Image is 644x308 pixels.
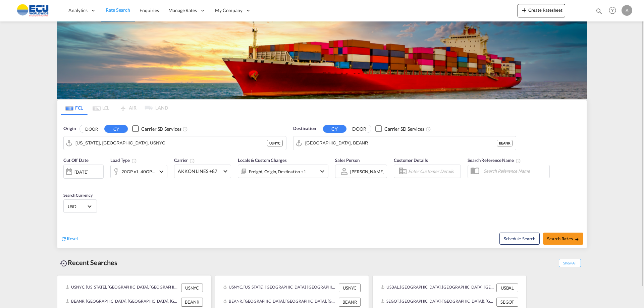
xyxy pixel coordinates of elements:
[350,169,384,174] div: [PERSON_NAME]
[140,7,159,13] span: Enquiries
[575,237,579,242] md-icon: icon-arrow-right
[68,203,87,209] span: USD
[622,5,632,16] div: A
[10,3,55,18] img: 6cccb1402a9411edb762cf9624ab9cda.png
[518,4,565,17] button: icon-plus 400-fgCreate Ratesheet
[132,125,181,132] md-checkbox: Checkbox No Ink
[496,298,518,306] div: SEGOT
[607,5,622,17] div: Help
[607,5,618,16] span: Help
[480,166,549,176] input: Search Reference Name
[65,284,179,292] div: USNYC, New York, NY, United States, North America, Americas
[67,236,78,241] span: Reset
[318,167,326,175] md-icon: icon-chevron-down
[496,284,518,292] div: USBAL
[267,140,283,146] div: USNYC
[559,259,581,267] span: Show All
[178,168,221,175] span: AKKON LINES +87
[74,169,88,175] div: [DATE]
[131,158,137,164] md-icon: icon-information-outline
[543,233,583,245] button: Search Ratesicon-arrow-right
[293,136,516,150] md-input-container: Antwerp, BEANR
[57,255,120,270] div: Recent Searches
[249,167,306,176] div: Freight Origin Destination Factory Stuffing
[595,7,603,15] md-icon: icon-magnify
[305,138,497,148] input: Search by Port
[181,298,203,306] div: BEANR
[347,125,371,133] button: DOOR
[238,158,287,163] span: Locals & Custom Charges
[110,165,167,178] div: 20GP x1 40GP x1 40HC x1 45HC x1icon-chevron-down
[190,158,195,164] md-icon: The selected Trucker/Carrierwill be displayed in the rate results If the rates are from another f...
[65,298,179,306] div: BEANR, Antwerp, Belgium, Western Europe, Europe
[63,165,104,179] div: [DATE]
[223,298,337,306] div: BEANR, Antwerp, Belgium, Western Europe, Europe
[64,136,286,150] md-input-container: New York, NY, USNYC
[394,158,428,163] span: Customer Details
[63,158,89,163] span: Cut Off Date
[63,193,93,198] span: Search Currency
[168,7,197,14] span: Manage Rates
[174,158,195,163] span: Carrier
[375,125,424,132] md-checkbox: Checkbox No Ink
[238,165,328,178] div: Freight Origin Destination Factory Stuffingicon-chevron-down
[61,100,88,115] md-tab-item: FCL
[75,138,267,148] input: Search by Port
[335,158,360,163] span: Sales Person
[181,284,203,292] div: USNYC
[215,7,243,14] span: My Company
[80,125,103,133] button: DOOR
[497,140,513,146] div: BEANR
[499,233,540,245] button: Note: By default Schedule search will only considerorigin ports, destination ports and cut off da...
[408,166,459,176] input: Enter Customer Details
[595,7,603,17] div: icon-magnify
[157,168,165,176] md-icon: icon-chevron-down
[57,21,587,99] img: LCL+%26+FCL+BACKGROUND.png
[426,126,431,132] md-icon: Unchecked: Search for CY (Container Yard) services for all selected carriers.Checked : Search for...
[106,7,130,13] span: Rate Search
[68,7,88,14] span: Analytics
[520,6,528,14] md-icon: icon-plus 400-fg
[381,284,495,292] div: USBAL, Baltimore, MD, United States, North America, Americas
[63,125,75,132] span: Origin
[57,115,587,248] div: Origin DOOR CY Checkbox No InkUnchecked: Search for CY (Container Yard) services for all selected...
[61,100,168,115] md-pagination-wrapper: Use the left and right arrow keys to navigate between tabs
[323,125,346,133] button: CY
[384,126,424,132] div: Carrier SD Services
[350,167,385,176] md-select: Sales Person: Antonio Galvao
[60,259,68,267] md-icon: icon-backup-restore
[339,284,361,292] div: USNYC
[339,298,361,306] div: BEANR
[61,236,67,242] md-icon: icon-refresh
[293,125,316,132] span: Destination
[381,298,495,306] div: SEGOT, Gothenburg (Goteborg), Sweden, Northern Europe, Europe
[63,178,68,187] md-datepicker: Select
[516,158,521,164] md-icon: Your search will be saved by the below given name
[110,158,137,163] span: Load Type
[67,201,93,211] md-select: Select Currency: $ USDUnited States Dollar
[223,284,337,292] div: USNYC, New York, NY, United States, North America, Americas
[182,126,188,132] md-icon: Unchecked: Search for CY (Container Yard) services for all selected carriers.Checked : Search for...
[61,235,78,243] div: icon-refreshReset
[104,125,128,133] button: CY
[547,236,579,241] span: Search Rates
[468,158,521,163] span: Search Reference Name
[121,167,156,176] div: 20GP x1 40GP x1 40HC x1 45HC x1
[141,126,181,132] div: Carrier SD Services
